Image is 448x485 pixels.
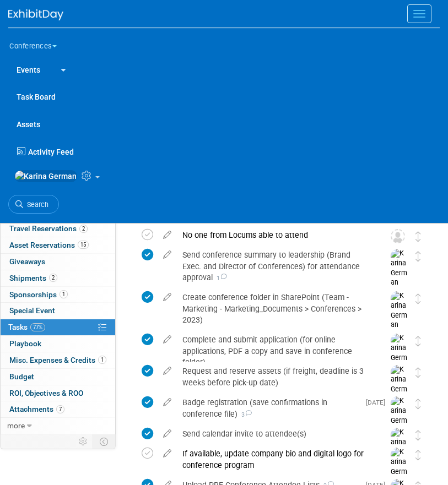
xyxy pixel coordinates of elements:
[74,434,93,449] td: Personalize Event Tab Strip
[158,397,177,407] a: edit
[391,291,407,330] img: Karina German
[8,110,440,138] a: Assets
[158,335,177,345] a: edit
[391,249,407,288] img: Karina German
[9,339,41,348] span: Playbook
[60,290,68,298] span: 1
[49,274,57,282] span: 2
[415,293,421,304] i: Move task
[415,399,421,409] i: Move task
[177,246,369,287] div: Send conference summary to leadership (Brand Exec. and Director of Conferences) for attendance ap...
[158,429,177,439] a: edit
[14,170,77,182] img: Karina German
[1,319,115,335] a: Tasks77%
[1,287,115,303] a: Sponsorships1
[8,56,48,83] a: Events
[366,399,391,406] span: [DATE]
[8,323,45,331] span: Tasks
[391,334,407,373] img: Karina German
[1,352,115,368] a: Misc. Expenses & Credits1
[391,396,407,435] img: Karina German
[9,290,68,299] span: Sponsorships
[158,292,177,302] a: edit
[415,251,421,261] i: Move task
[177,226,369,244] div: No one from Locums able to attend
[56,405,64,413] span: 7
[177,424,369,443] div: Send calendar invite to attendee(s)
[98,356,106,364] span: 1
[28,148,74,156] span: Activity Feed
[78,241,89,249] span: 15
[238,411,252,418] span: 3
[9,356,106,364] span: Misc. Expenses & Credits
[1,336,115,352] a: Playbook
[177,362,369,392] div: Request and reserve assets (if freight, deadline is 3 weeks before pick-up date)
[1,401,115,417] a: Attachments7
[391,365,407,404] img: Karina German
[1,418,115,434] a: more
[9,389,83,397] span: ROI, Objectives & ROO
[14,138,440,160] a: Activity Feed
[79,225,88,233] span: 2
[415,336,421,346] i: Move task
[9,257,45,266] span: Giveaways
[1,237,115,253] a: Asset Reservations15
[213,275,227,282] span: 1
[158,449,177,459] a: edit
[9,241,89,249] span: Asset Reservations
[1,369,115,385] a: Budget
[415,367,421,378] i: Move task
[158,230,177,240] a: edit
[158,366,177,376] a: edit
[8,195,59,214] a: Search
[9,405,64,413] span: Attachments
[30,323,45,331] span: 77%
[8,83,440,110] a: Task Board
[177,393,359,423] div: Badge registration (save confirmations in conference file)
[177,444,369,475] div: If available, update company bio and digital logo for conference program
[415,231,421,242] i: Move task
[158,250,177,260] a: edit
[177,288,369,329] div: Create conference folder in SharePoint (Team - Marketing - Marketing_Documents > Conferences > 2023)
[23,200,48,209] span: Search
[9,372,34,381] span: Budget
[9,306,55,315] span: Special Event
[1,303,115,319] a: Special Event
[407,4,431,23] button: Menu
[1,221,115,237] a: Travel Reservations2
[415,430,421,440] i: Move task
[1,270,115,286] a: Shipments2
[415,450,421,460] i: Move task
[1,385,115,401] a: ROI, Objectives & ROO
[177,330,369,372] div: Complete and submit application (for online applications, PDF a copy and save in conference folder)
[8,9,63,20] img: ExhibitDay
[93,434,116,449] td: Toggle Event Tabs
[9,224,88,233] span: Travel Reservations
[391,229,405,243] img: Unassigned
[7,421,25,430] span: more
[391,428,407,467] img: Karina German
[8,32,71,56] button: Conferences
[1,254,115,270] a: Giveaways
[9,274,57,282] span: Shipments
